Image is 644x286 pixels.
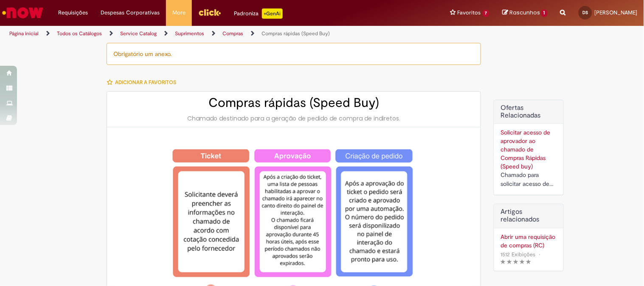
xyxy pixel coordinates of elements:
span: 1512 Exibições [501,251,535,258]
a: Compras [222,30,243,37]
span: [PERSON_NAME] [595,9,638,16]
button: Adicionar a Favoritos [107,73,181,91]
div: Padroniza [234,8,283,19]
a: Suprimentos [175,30,204,37]
p: +GenAi [262,8,283,19]
span: • [537,249,542,260]
a: Todos os Catálogos [57,30,102,37]
a: Solicitar acesso de aprovador ao chamado de Compras Rápidas (Speed buy) [501,129,550,170]
a: Página inicial [9,30,39,37]
span: Adicionar a Favoritos [115,79,176,86]
span: 7 [483,10,490,17]
a: Rascunhos [502,9,548,17]
div: Obrigatório um anexo. [107,43,481,65]
span: 1 [541,9,548,17]
a: Abrir uma requisição de compras (RC) [501,233,557,250]
div: Ofertas Relacionadas [494,100,564,195]
a: Service Catalog [120,30,157,37]
img: ServiceNow [1,4,45,21]
ul: Trilhas de página [6,26,423,42]
div: Chamado destinado para a geração de pedido de compra de indiretos. [115,114,472,123]
h2: Ofertas Relacionadas [501,104,557,119]
span: More [172,8,186,17]
span: Rascunhos [509,8,540,17]
h3: Artigos relacionados [501,208,557,223]
span: Favoritos [458,8,481,17]
h2: Compras rápidas (Speed Buy) [115,96,472,110]
a: Compras rápidas (Speed Buy) [262,30,330,37]
span: Requisições [58,8,88,17]
div: Chamado para solicitar acesso de aprovador ao ticket de Speed buy [501,171,557,188]
span: DS [583,10,588,15]
span: Despesas Corporativas [101,8,160,17]
img: click_logo_yellow_360x200.png [198,6,221,19]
